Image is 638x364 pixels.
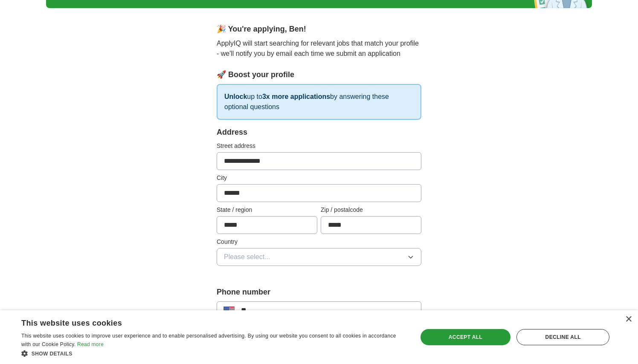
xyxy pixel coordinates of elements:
span: Show details [32,351,72,357]
button: Please select... [217,248,421,266]
label: State / region [217,205,317,214]
a: Read more, opens a new window [77,341,104,347]
div: Accept all [420,329,511,345]
div: Close [625,316,632,323]
strong: 3x more applications [262,93,330,100]
div: This website uses cookies [21,315,384,328]
label: Street address [217,142,421,150]
label: Zip / postalcode [321,205,421,214]
label: Country [217,237,421,246]
label: City [217,173,421,182]
p: ApplyIQ will start searching for relevant jobs that match your profile - we'll notify you by emai... [217,38,421,59]
div: Show details [21,349,406,358]
label: Phone number [217,286,421,298]
div: Address [217,127,421,138]
div: Decline all [516,329,609,345]
p: up to by answering these optional questions [217,84,421,120]
div: 🎉 You're applying , Ben ! [217,23,421,35]
span: Please select... [224,252,270,262]
div: 🚀 Boost your profile [217,69,421,81]
span: This website uses cookies to improve user experience and to enable personalised advertising. By u... [21,333,396,347]
strong: Unlock [224,93,247,100]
